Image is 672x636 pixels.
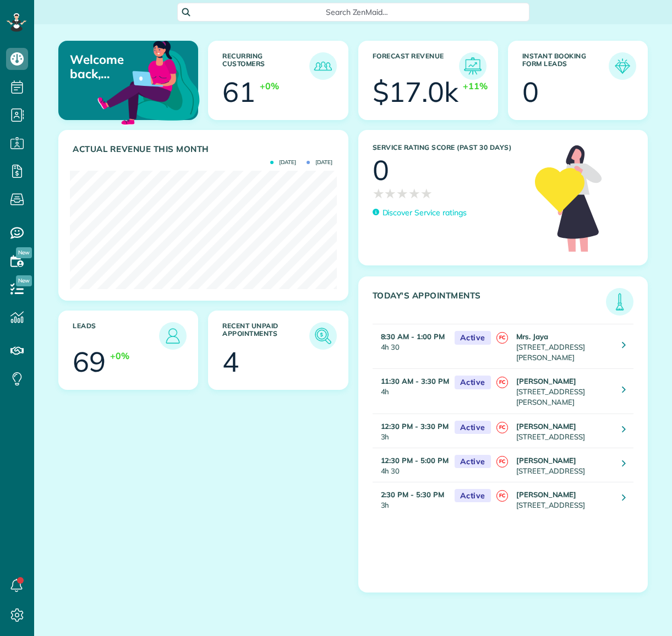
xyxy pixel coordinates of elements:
div: +0% [260,80,279,93]
td: 3h [373,482,449,516]
div: 4 [222,348,239,376]
span: FC [496,456,508,468]
span: [DATE] [307,160,332,165]
div: +0% [110,350,129,362]
span: FC [496,377,508,388]
span: FC [496,422,508,433]
div: 61 [222,78,255,106]
strong: [PERSON_NAME] [516,377,577,385]
strong: [PERSON_NAME] [516,490,577,499]
span: New [16,247,32,258]
span: Active [455,489,491,503]
td: [STREET_ADDRESS][PERSON_NAME] [513,324,614,369]
img: icon_forecast_revenue-8c13a41c7ed35a8dcfafea3cbb826a0462acb37728057bba2d056411b612bbbe.png [462,55,484,77]
td: 4h 30 [373,324,449,369]
div: 0 [522,78,539,106]
a: Discover Service ratings [373,207,467,219]
h3: Recurring Customers [222,52,309,80]
img: dashboard_welcome-42a62b7d889689a78055ac9021e634bf52bae3f8056760290aed330b23ab8690.png [95,28,202,135]
div: 0 [373,156,389,184]
h3: Leads [73,322,159,350]
img: icon_todays_appointments-901f7ab196bb0bea1936b74009e4eb5ffbc2d2711fa7634e0d609ed5ef32b18b.png [609,291,631,313]
p: Welcome back, [PERSON_NAME] AND [PERSON_NAME]! [70,52,152,81]
img: icon_unpaid_appointments-47b8ce3997adf2238b356f14209ab4cced10bd1f174958f3ca8f1d0dd7fffeee.png [312,325,334,347]
span: [DATE] [270,160,296,165]
span: FC [496,490,508,502]
strong: Mrs. Jaya [516,332,548,341]
h3: Today's Appointments [373,291,607,316]
td: [STREET_ADDRESS] [513,482,614,516]
span: New [16,275,32,286]
td: [STREET_ADDRESS][PERSON_NAME] [513,369,614,414]
span: Active [455,455,491,469]
span: ★ [408,184,420,203]
div: 69 [73,348,106,376]
h3: Instant Booking Form Leads [522,52,609,80]
strong: [PERSON_NAME] [516,456,577,465]
img: icon_leads-1bed01f49abd5b7fead27621c3d59655bb73ed531f8eeb49469d10e621d6b896.png [162,325,184,347]
p: Discover Service ratings [383,207,467,219]
td: [STREET_ADDRESS] [513,414,614,448]
td: 4h [373,369,449,414]
h3: Recent unpaid appointments [222,322,309,350]
span: Active [455,421,491,434]
strong: 12:30 PM - 5:00 PM [381,456,449,465]
span: FC [496,332,508,344]
strong: 2:30 PM - 5:30 PM [381,490,444,499]
strong: 11:30 AM - 3:30 PM [381,377,449,385]
div: $17.0k [373,78,459,106]
h3: Actual Revenue this month [73,144,337,154]
img: icon_form_leads-04211a6a04a5b2264e4ee56bc0799ec3eb69b7e499cbb523a139df1d13a81ae0.png [611,55,633,77]
span: Active [455,376,491,389]
strong: [PERSON_NAME] [516,422,577,431]
span: ★ [396,184,408,203]
td: 4h 30 [373,448,449,482]
span: ★ [420,184,433,203]
span: ★ [384,184,396,203]
span: ★ [373,184,385,203]
strong: 8:30 AM - 1:00 PM [381,332,445,341]
h3: Service Rating score (past 30 days) [373,144,525,151]
td: 3h [373,414,449,448]
td: [STREET_ADDRESS] [513,448,614,482]
h3: Forecast Revenue [373,52,459,80]
strong: 12:30 PM - 3:30 PM [381,422,449,431]
img: icon_recurring_customers-cf858462ba22bcd05b5a5880d41d6543d210077de5bb9ebc9590e49fd87d84ed.png [312,55,334,77]
span: Active [455,331,491,345]
div: +11% [463,80,488,93]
